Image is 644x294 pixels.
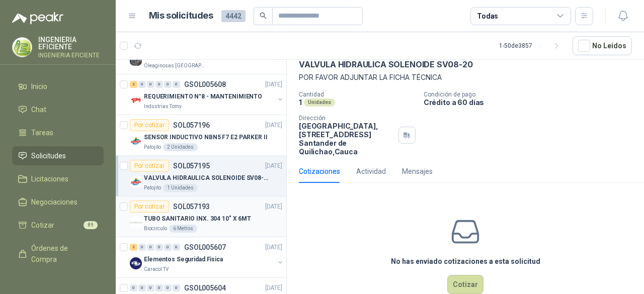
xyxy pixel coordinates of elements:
[130,244,137,251] div: 2
[477,11,498,22] div: Todas
[130,160,169,172] div: Por cotizar
[144,214,251,224] p: TUBO SANITARIO INX. 304 10" X 6MT
[130,284,137,291] div: 0
[144,103,182,111] p: Industrias Tomy
[12,12,63,24] img: Logo peakr
[12,77,104,96] a: Inicio
[130,176,142,188] img: Company Logo
[147,284,154,291] div: 0
[12,169,104,188] a: Licitaciones
[304,99,335,107] div: Unidades
[144,143,161,151] p: Patojito
[299,72,632,83] p: POR FAVOR ADJUNTAR LA FICHA TÉCNICA
[138,244,146,251] div: 0
[144,225,167,233] p: Biocirculo
[164,81,172,88] div: 0
[265,121,282,130] p: [DATE]
[265,243,282,252] p: [DATE]
[38,52,104,58] p: INGENIERIA EFICIENTE
[173,203,210,210] p: SOL057193
[299,166,340,177] div: Cotizaciones
[447,275,484,294] button: Cotizar
[299,122,394,156] p: [GEOGRAPHIC_DATA], [STREET_ADDRESS] Santander de Quilichao , Cauca
[116,156,286,197] a: Por cotizarSOL057195[DATE] Company LogoVALVULA HIDRAULICA SOLENOIDE SV08-20Patojito1 Unidades
[144,92,262,102] p: REQUERIMIENTO N°8 - MANTENIMIENTO
[424,98,640,107] p: Crédito a 60 días
[31,173,68,184] span: Licitaciones
[164,244,172,251] div: 0
[173,81,180,88] div: 0
[31,197,77,208] span: Negociaciones
[31,150,66,161] span: Solicitudes
[12,123,104,142] a: Tareas
[169,225,197,233] div: 6 Metros
[265,202,282,212] p: [DATE]
[144,62,207,70] p: Oleaginosas [GEOGRAPHIC_DATA][PERSON_NAME]
[144,265,169,273] p: Caracol TV
[12,192,104,212] a: Negociaciones
[155,284,163,291] div: 0
[265,283,282,293] p: [DATE]
[116,197,286,237] a: Por cotizarSOL057193[DATE] Company LogoTUBO SANITARIO INX. 304 10" X 6MTBiocirculo6 Metros
[356,166,386,177] div: Actividad
[299,91,416,98] p: Cantidad
[265,161,282,171] p: [DATE]
[163,184,198,192] div: 1 Unidades
[184,244,226,251] p: GSOL005607
[130,217,142,229] img: Company Logo
[12,100,104,119] a: Chat
[130,54,142,66] img: Company Logo
[163,143,198,151] div: 2 Unidades
[299,98,302,107] p: 1
[84,221,98,229] span: 89
[144,255,223,264] p: Elementos Seguridad Fisica
[144,133,268,142] p: SENSOR INDUCTIVO NBN5 F7 E2 PARKER II
[130,135,142,147] img: Company Logo
[299,115,394,122] p: Dirección
[138,81,146,88] div: 0
[149,9,213,23] h1: Mis solicitudes
[130,241,284,273] a: 2 0 0 0 0 0 GSOL005607[DATE] Company LogoElementos Seguridad FisicaCaracol TV
[260,12,267,19] span: search
[38,36,104,50] p: INGENIERIA EFICIENTE
[424,91,640,98] p: Condición de pago
[130,257,142,269] img: Company Logo
[402,166,433,177] div: Mensajes
[155,81,163,88] div: 0
[184,81,226,88] p: GSOL005608
[130,119,169,131] div: Por cotizar
[31,127,53,138] span: Tareas
[173,162,210,169] p: SOL057195
[147,244,154,251] div: 0
[31,104,46,115] span: Chat
[144,184,161,192] p: Patojito
[130,78,284,111] a: 2 0 0 0 0 0 GSOL005608[DATE] Company LogoREQUERIMIENTO N°8 - MANTENIMIENTOIndustrias Tomy
[173,244,180,251] div: 0
[299,59,473,70] p: VALVULA HIDRAULICA SOLENOIDE SV08-20
[31,81,47,92] span: Inicio
[12,216,104,235] a: Cotizar89
[499,38,565,54] div: 1 - 50 de 3857
[147,81,154,88] div: 0
[164,284,172,291] div: 0
[391,256,540,267] h3: No has enviado cotizaciones a esta solicitud
[138,284,146,291] div: 0
[265,80,282,89] p: [DATE]
[221,10,246,22] span: 4442
[31,243,94,265] span: Órdenes de Compra
[12,146,104,165] a: Solicitudes
[130,94,142,107] img: Company Logo
[12,239,104,269] a: Órdenes de Compra
[173,122,210,129] p: SOL057196
[116,115,286,156] a: Por cotizarSOL057196[DATE] Company LogoSENSOR INDUCTIVO NBN5 F7 E2 PARKER IIPatojito2 Unidades
[13,38,32,57] img: Company Logo
[31,220,54,231] span: Cotizar
[173,284,180,291] div: 0
[155,244,163,251] div: 0
[130,81,137,88] div: 2
[144,173,269,183] p: VALVULA HIDRAULICA SOLENOIDE SV08-20
[573,36,632,55] button: No Leídos
[184,284,226,291] p: GSOL005604
[130,201,169,213] div: Por cotizar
